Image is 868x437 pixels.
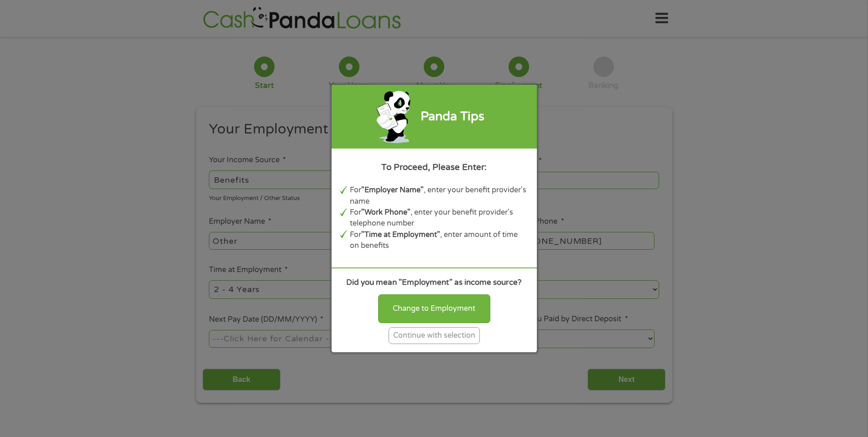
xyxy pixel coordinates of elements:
b: "Work Phone" [361,208,411,217]
b: "Employer Name" [361,185,424,195]
li: For , enter your benefit provider's telephone number [350,207,529,229]
b: "Time at Employment" [361,230,440,239]
img: green-panda-phone.png [375,89,412,144]
li: For , enter amount of time on benefits [350,229,529,252]
div: Panda Tips [421,108,484,126]
div: To Proceed, Please Enter: [340,161,529,174]
div: Did you mean "Employment" as income source? [340,277,529,288]
div: Continue with selection [389,327,480,344]
div: Change to Employment [378,294,490,323]
li: For , enter your benefit provider's name [350,185,529,207]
